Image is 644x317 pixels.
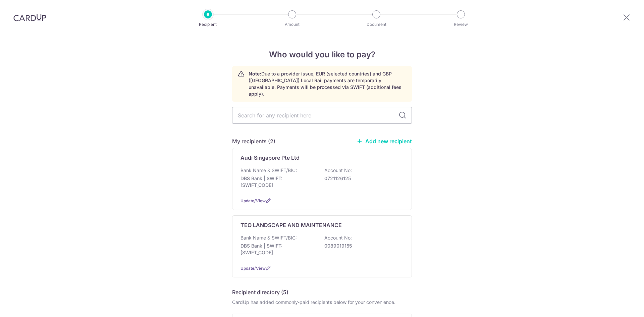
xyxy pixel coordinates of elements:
[183,21,233,28] p: Recipient
[240,154,300,162] p: Audi Singapore Pte Ltd
[13,13,46,21] img: CardUp
[232,299,412,306] div: CardUp has added commonly-paid recipients below for your convenience.
[352,21,401,28] p: Document
[240,198,266,203] a: Update/View
[324,175,399,182] p: 0721126125
[240,175,316,189] p: DBS Bank | SWIFT: [SWIFT_CODE]
[267,21,317,28] p: Amount
[240,234,297,241] p: Bank Name & SWIFT/BIC:
[240,167,297,174] p: Bank Name & SWIFT/BIC:
[357,138,412,145] a: Add new recipient
[249,70,406,97] p: Due to a provider issue, EUR (selected countries) and GBP ([GEOGRAPHIC_DATA]) Local Rail payments...
[601,297,637,314] iframe: Opens a widget where you can find more information
[324,167,352,174] p: Account No:
[232,107,412,124] input: Search for any recipient here
[232,288,288,296] h5: Recipient directory (5)
[240,266,266,271] a: Update/View
[436,21,486,28] p: Review
[232,137,275,145] h5: My recipients (2)
[240,221,342,229] p: TEO LANDSCAPE AND MAINTENANCE
[249,71,261,76] strong: Note:
[324,243,399,249] p: 0089019155
[240,243,316,256] p: DBS Bank | SWIFT: [SWIFT_CODE]
[232,49,412,61] h4: Who would you like to pay?
[324,234,352,241] p: Account No:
